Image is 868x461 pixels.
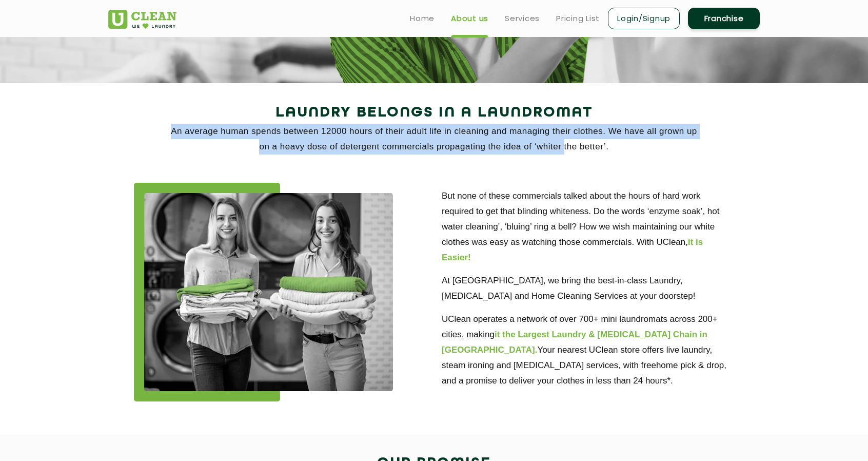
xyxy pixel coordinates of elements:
[442,237,703,262] b: it is Easier!
[451,12,488,25] a: About us
[108,101,760,125] h2: Laundry Belongs in a Laundromat
[556,12,600,25] a: Pricing List
[442,188,734,265] p: But none of these commercials talked about the hours of hard work required to get that blinding w...
[442,330,707,355] b: it the Largest Laundry & [MEDICAL_DATA] Chain in [GEOGRAPHIC_DATA].
[410,12,435,25] a: Home
[505,12,540,25] a: Services
[442,273,734,304] p: At [GEOGRAPHIC_DATA], we bring the best-in-class Laundry, [MEDICAL_DATA] and Home Cleaning Servic...
[108,10,176,29] img: UClean Laundry and Dry Cleaning
[108,124,760,155] p: An average human spends between 12000 hours of their adult life in cleaning and managing their cl...
[144,193,393,391] img: about_img_11zon.webp
[608,8,680,29] a: Login/Signup
[688,8,760,29] a: Franchise
[442,312,734,389] p: UClean operates a network of over 700+ mini laundromats across 200+ cities, making Your nearest U...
